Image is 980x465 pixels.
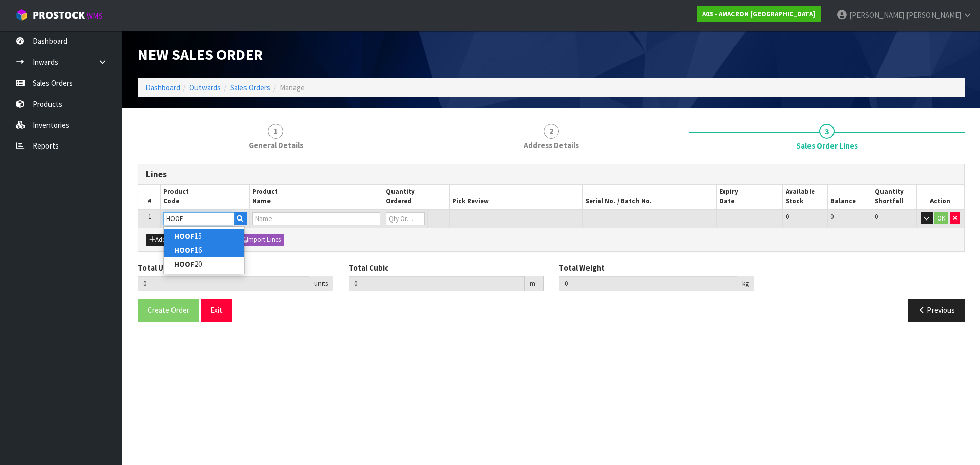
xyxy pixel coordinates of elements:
h3: Lines [146,169,957,179]
strong: HOOF [174,231,194,241]
th: Serial No. / Batch No. [583,185,716,209]
span: ProStock [33,9,85,22]
input: Total Cubic [349,276,525,291]
span: 1 [268,124,283,139]
div: units [309,276,333,292]
label: Total Cubic [349,262,388,273]
input: Qty Ordered [386,212,425,225]
th: # [138,185,161,209]
a: HOOF15 [164,229,244,243]
small: WMS [87,11,103,21]
label: Total Weight [559,262,605,273]
button: Import Lines [237,234,284,246]
label: Total Units [138,262,177,273]
span: 3 [819,124,835,139]
span: Create Order [148,305,189,315]
strong: HOOF [174,259,194,269]
button: OK [934,212,948,225]
button: Add Line [146,234,182,246]
th: Available Stock [783,185,827,209]
strong: HOOF [174,245,194,255]
th: Quantity Shortfall [872,185,916,209]
input: Total Units [138,276,309,291]
th: Action [916,185,964,209]
input: Total Weight [559,276,737,291]
span: [PERSON_NAME] [906,10,961,20]
div: m³ [525,276,544,292]
th: Balance [827,185,872,209]
a: HOOF16 [164,243,244,257]
span: Sales Order Lines [138,156,965,329]
img: cube-alt.png [15,9,28,21]
button: Exit [201,299,232,321]
span: 0 [786,212,789,221]
span: 2 [544,124,559,139]
button: Previous [908,299,965,321]
span: [PERSON_NAME] [849,10,904,20]
th: Product Code [161,185,250,209]
a: HOOF20 [164,257,244,271]
a: Outwards [189,83,221,92]
span: Manage [280,83,305,92]
th: Expiry Date [716,185,783,209]
th: Pick Review [450,185,583,209]
a: Dashboard [145,83,180,92]
a: Sales Orders [230,83,271,92]
th: Product Name [250,185,383,209]
th: Quantity Ordered [383,185,450,209]
div: kg [737,276,754,292]
span: General Details [249,140,303,151]
strong: A03 - AMACRON [GEOGRAPHIC_DATA] [702,10,815,18]
span: 0 [875,212,878,221]
span: 1 [148,212,151,221]
span: 0 [830,212,834,221]
span: Address Details [524,140,579,151]
input: Code [163,212,234,225]
span: New Sales Order [138,44,263,64]
span: Sales Order Lines [796,140,858,151]
button: Create Order [138,299,199,321]
input: Name [252,212,380,225]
